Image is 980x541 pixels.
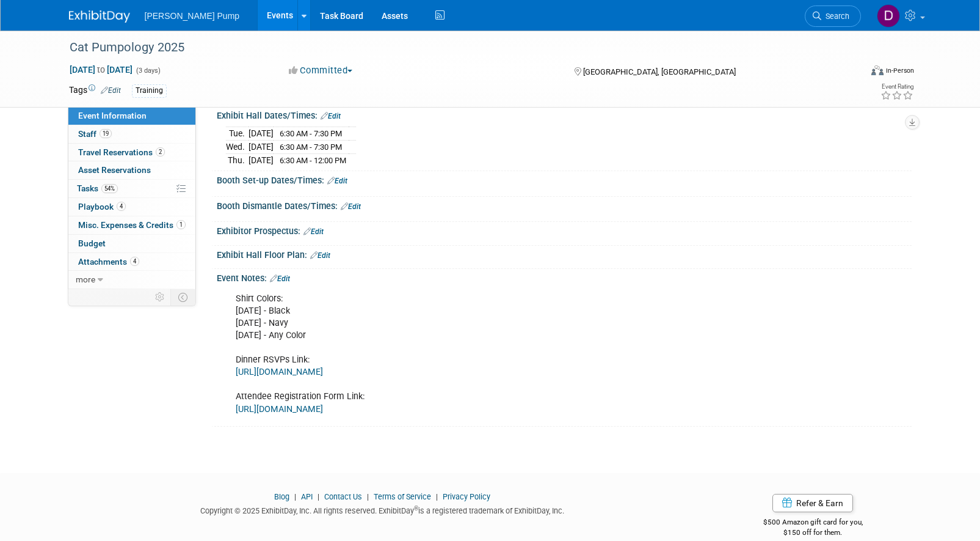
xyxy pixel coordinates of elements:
[78,202,126,212] span: Playbook
[68,216,195,234] a: Misc. Expenses & Credits1
[280,142,342,152] span: 6:30 AM - 7:30 PM
[871,65,884,75] img: Format-Inperson.png
[227,287,777,422] div: Shirt Colors: [DATE] - Black [DATE] - Navy [DATE] - Any Color Dinner RSVPs Link: Attendee Registr...
[301,492,313,501] a: API
[805,6,861,27] a: Search
[226,141,249,154] td: Wed.
[789,64,915,82] div: Event Format
[249,153,274,166] td: [DATE]
[217,246,912,262] div: Exhibit Hall Floor Plan:
[176,220,186,229] span: 1
[78,257,139,267] span: Attachments
[78,165,151,175] span: Asset Reservations
[280,156,346,165] span: 6:30 AM - 12:00 PM
[364,492,372,501] span: |
[321,112,341,120] a: Edit
[132,84,167,97] div: Training
[414,505,418,512] sup: ®
[78,129,112,139] span: Staff
[270,274,290,283] a: Edit
[217,197,912,213] div: Booth Dismantle Dates/Times:
[156,147,165,156] span: 2
[226,127,249,141] td: Tue.
[714,528,912,538] div: $150 off for them.
[714,509,912,537] div: $500 Amazon gift card for you,
[236,404,323,414] a: [URL][DOMAIN_NAME]
[310,251,330,260] a: Edit
[68,271,195,289] a: more
[101,184,118,193] span: 54%
[314,492,322,501] span: |
[280,129,342,138] span: 6:30 AM - 7:30 PM
[78,238,106,248] span: Budget
[433,492,441,501] span: |
[68,107,195,125] a: Event Information
[236,367,323,377] a: [URL][DOMAIN_NAME]
[76,274,95,284] span: more
[341,202,361,211] a: Edit
[65,37,843,59] div: Cat Pumpology 2025
[150,289,171,305] td: Personalize Event Tab Strip
[217,222,912,238] div: Exhibitor Prospectus:
[170,289,195,305] td: Toggle Event Tabs
[69,64,133,75] span: [DATE] [DATE]
[68,144,195,161] a: Travel Reservations2
[69,10,130,23] img: ExhibitDay
[69,84,121,98] td: Tags
[68,253,195,271] a: Attachments4
[772,494,853,512] a: Refer & Earn
[285,64,357,77] button: Committed
[217,106,912,122] div: Exhibit Hall Dates/Times:
[877,4,900,28] img: Del Ritz
[68,198,195,216] a: Playbook4
[78,111,147,120] span: Event Information
[249,127,274,141] td: [DATE]
[249,141,274,154] td: [DATE]
[78,147,165,157] span: Travel Reservations
[324,492,362,501] a: Contact Us
[135,67,161,75] span: (3 days)
[303,227,324,236] a: Edit
[69,502,697,517] div: Copyright © 2025 ExhibitDay, Inc. All rights reserved. ExhibitDay is a registered trademark of Ex...
[78,220,186,230] span: Misc. Expenses & Credits
[226,153,249,166] td: Thu.
[100,129,112,138] span: 19
[68,235,195,252] a: Budget
[821,12,849,21] span: Search
[885,66,914,75] div: In-Person
[583,67,736,76] span: [GEOGRAPHIC_DATA], [GEOGRAPHIC_DATA]
[443,492,490,501] a: Privacy Policy
[374,492,431,501] a: Terms of Service
[217,171,912,187] div: Booth Set-up Dates/Times:
[327,177,347,185] a: Edit
[291,492,299,501] span: |
[880,84,913,90] div: Event Rating
[274,492,289,501] a: Blog
[130,257,139,266] span: 4
[217,269,912,285] div: Event Notes:
[117,202,126,211] span: 4
[77,183,118,193] span: Tasks
[95,65,107,75] span: to
[68,125,195,143] a: Staff19
[101,86,121,95] a: Edit
[68,180,195,197] a: Tasks54%
[145,11,240,21] span: [PERSON_NAME] Pump
[68,161,195,179] a: Asset Reservations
